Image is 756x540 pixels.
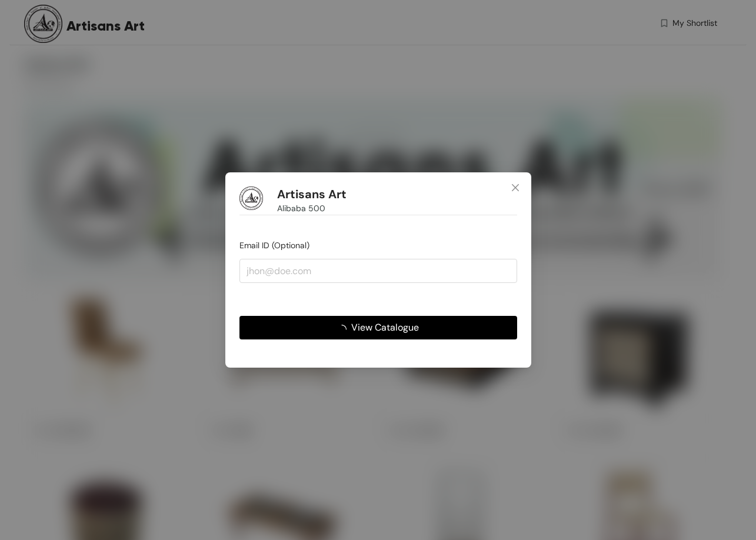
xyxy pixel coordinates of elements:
[239,240,309,251] span: Email ID (Optional)
[351,320,419,335] span: View Catalogue
[239,259,517,282] input: jhon@doe.com
[499,172,531,204] button: Close
[277,202,325,215] span: Alibaba 500
[239,316,517,339] button: View Catalogue
[337,325,351,334] span: loading
[277,187,347,202] h1: Artisans Art
[511,183,520,192] span: close
[239,186,263,210] img: Buyer Portal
